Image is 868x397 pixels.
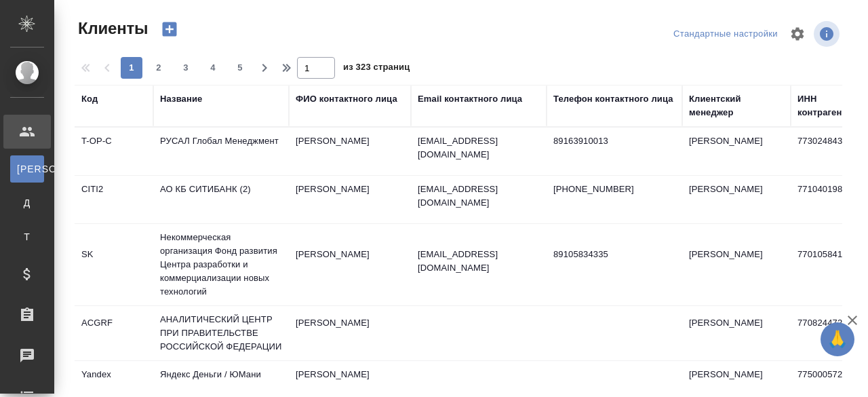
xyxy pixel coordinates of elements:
p: [EMAIL_ADDRESS][DOMAIN_NAME] [418,248,540,275]
div: Название [160,92,202,106]
span: 3 [175,61,197,75]
div: Телефон контактного лица [553,92,673,106]
button: 4 [202,57,224,79]
span: Настроить таблицу [781,18,814,50]
div: Email контактного лица [418,92,522,106]
span: Т [17,230,37,244]
td: [PERSON_NAME] [289,241,411,288]
td: [PERSON_NAME] [289,128,411,175]
td: [PERSON_NAME] [682,241,791,288]
p: [EMAIL_ADDRESS][DOMAIN_NAME] [418,134,540,162]
td: SK [75,241,153,288]
a: Т [10,223,44,250]
td: [PERSON_NAME] [289,176,411,223]
td: [PERSON_NAME] [682,128,791,175]
button: 2 [148,57,170,79]
button: 3 [175,57,197,79]
span: 🙏 [826,325,849,354]
p: 89163910013 [553,134,675,148]
td: РУСАЛ Глобал Менеджмент [153,128,289,175]
div: Код [81,92,98,106]
td: T-OP-C [75,128,153,175]
td: ACGRF [75,309,153,357]
p: [EMAIL_ADDRESS][DOMAIN_NAME] [418,183,540,210]
td: АНАЛИТИЧЕСКИЙ ЦЕНТР ПРИ ПРАВИТЕЛЬСТВЕ РОССИЙСКОЙ ФЕДЕРАЦИИ [153,306,289,360]
a: [PERSON_NAME] [10,155,44,183]
td: [PERSON_NAME] [289,309,411,357]
span: 5 [229,61,251,75]
span: 4 [202,61,224,75]
span: Клиенты [75,18,148,39]
span: Д [17,196,37,210]
span: Посмотреть информацию [814,21,842,47]
div: Клиентский менеджер [689,92,784,119]
span: [PERSON_NAME] [17,162,37,176]
button: Создать [153,18,186,41]
p: 89105834335 [553,248,675,261]
div: ИНН контрагента [797,92,863,119]
span: 2 [148,61,170,75]
span: из 323 страниц [343,59,410,79]
p: [PHONE_NUMBER] [553,183,675,196]
td: АО КБ СИТИБАНК (2) [153,176,289,223]
div: ФИО контактного лица [296,92,397,106]
button: 5 [229,57,251,79]
td: Некоммерческая организация Фонд развития Центра разработки и коммерциализации новых технологий [153,224,289,305]
button: 🙏 [821,322,854,356]
td: [PERSON_NAME] [682,309,791,357]
a: Д [10,189,44,216]
td: CITI2 [75,176,153,223]
td: [PERSON_NAME] [682,176,791,223]
div: split button [670,24,781,45]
